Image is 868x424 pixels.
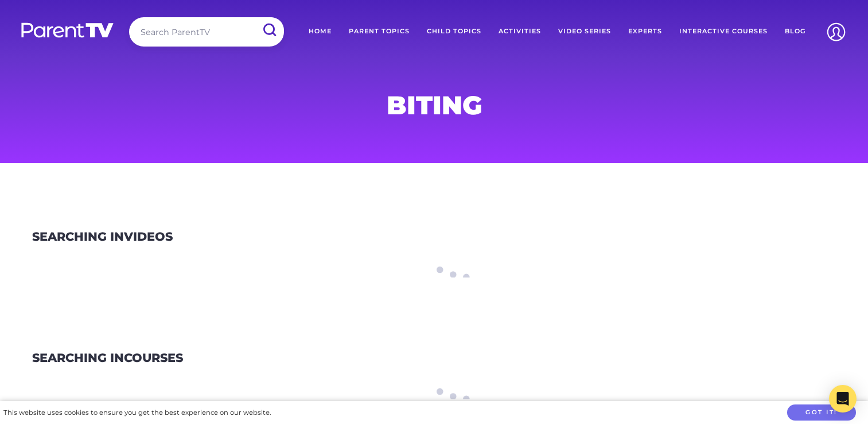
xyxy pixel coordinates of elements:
[340,17,418,46] a: Parent Topics
[300,17,340,46] a: Home
[829,385,857,413] div: Open Intercom Messenger
[822,17,851,47] img: Account
[32,351,183,365] h3: Courses
[32,230,173,244] h3: Videos
[32,350,124,365] span: Searching in
[254,17,284,43] input: Submit
[129,17,284,47] input: Search ParentTV
[550,17,620,46] a: Video Series
[490,17,550,46] a: Activities
[20,22,115,38] img: parenttv-logo-white.4c85aaf.svg
[3,407,271,419] div: This website uses cookies to ensure you get the best experience on our website.
[158,94,711,117] h1: biting
[787,404,856,421] button: Got it!
[32,229,124,244] span: Searching in
[776,17,814,46] a: Blog
[620,17,671,46] a: Experts
[418,17,490,46] a: Child Topics
[671,17,776,46] a: Interactive Courses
